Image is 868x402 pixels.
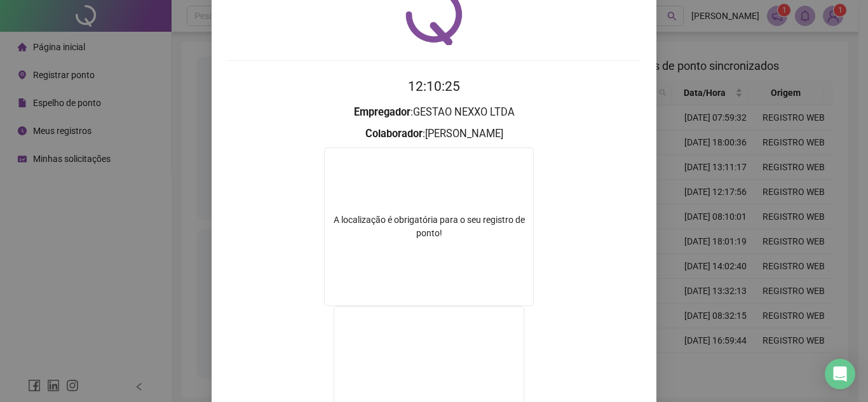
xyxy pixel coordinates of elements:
h3: : [PERSON_NAME] [227,126,641,142]
h3: : GESTAO NEXXO LTDA [227,104,641,121]
strong: Empregador [354,106,410,118]
time: 12:10:25 [408,79,460,94]
div: Open Intercom Messenger [825,359,855,389]
div: A localização é obrigatória para o seu registro de ponto! [325,213,533,240]
strong: Colaborador [365,128,423,140]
